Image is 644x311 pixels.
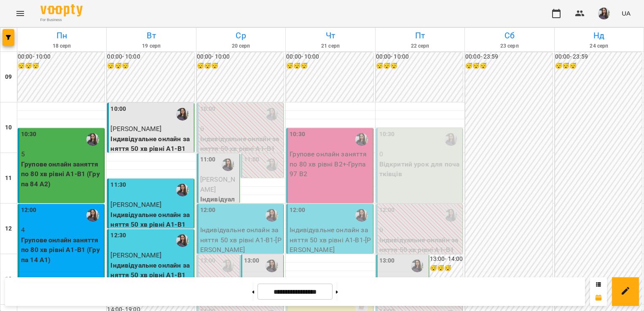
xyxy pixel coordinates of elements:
h6: 😴😴😴 [376,62,463,71]
img: Юлія [355,209,368,222]
h6: 09 [5,72,12,82]
span: For Business [40,17,83,23]
h6: 10 [5,123,12,132]
img: Юлія [445,133,457,146]
h6: 😴😴😴 [465,62,552,71]
span: UA [622,9,631,18]
button: UA [618,5,634,21]
p: Індивідуальне онлайн заняття 50 хв рівні А1-В1 [110,210,192,230]
label: 10:30 [290,130,305,139]
p: Індивідуальне онлайн заняття 50 хв рівні А1-В1 - [PERSON_NAME] [290,225,371,255]
img: Юлія [222,158,234,171]
label: 13:00 [244,256,260,265]
img: Юлія [266,209,278,222]
img: Юлія [176,108,189,121]
p: Індивідуальне онлайн заняття 50 хв рівні А1-В1 ([PERSON_NAME]) [379,235,461,265]
img: Юлія [86,209,99,222]
label: 12:30 [110,231,126,240]
p: Індивідуальне онлайн заняття 50 хв рівні А1-В1 - [PERSON_NAME] [200,225,282,255]
h6: Ср [198,29,284,42]
h6: 😴😴😴 [107,62,194,71]
h6: 00:00 - 23:59 [555,52,642,62]
label: 12:00 [290,206,305,215]
h6: 00:00 - 10:00 [197,52,284,62]
span: [PERSON_NAME] [110,251,161,259]
label: 10:00 [110,105,126,114]
label: 12:00 [21,206,37,215]
img: Юлія [86,133,99,146]
img: ca1374486191da6fb8238bd749558ac4.jpeg [598,8,610,19]
h6: 😴😴😴 [286,62,373,71]
img: Юлія [355,133,368,146]
p: 0 [200,124,282,134]
h6: 20 серп [198,42,284,50]
span: [PERSON_NAME] [200,175,235,193]
h6: 11 [5,174,12,183]
img: Юлія [266,260,278,272]
h6: 😴😴😴 [555,62,642,71]
span: [PERSON_NAME] [110,125,161,133]
h6: 😴😴😴 [18,62,105,71]
h6: 12 [5,224,12,233]
label: 10:30 [21,130,37,139]
span: [PERSON_NAME] [110,201,161,209]
label: 11:00 [244,155,260,164]
label: 12:00 [379,206,395,215]
img: Юлія [445,209,457,222]
p: Групове онлайн заняття по 80 хв рівні А1-В1 (Група 84 A2) [21,159,102,189]
h6: Сб [466,29,553,42]
h6: 😴😴😴 [197,62,284,71]
h6: 00:00 - 10:00 [107,52,194,62]
h6: 00:00 - 10:00 [286,52,373,62]
label: 10:30 [379,130,395,139]
button: Menu [10,3,30,24]
div: Юлія [266,108,278,121]
h6: 00:00 - 10:00 [18,52,105,62]
h6: Вт [108,29,194,42]
img: Юлія [266,158,278,171]
h6: 00:00 - 23:59 [465,52,552,62]
h6: 13:00 - 14:00 [430,255,463,264]
img: Юлія [176,234,189,247]
h6: Нд [556,29,642,42]
p: 0 [379,149,461,159]
label: 11:00 [200,155,216,164]
p: 0 [244,174,282,185]
p: Індивідуальне онлайн заняття 50 хв рівні А1-В1 [110,260,192,280]
h6: 18 серп [19,42,105,50]
p: 4 [21,225,102,235]
label: 13:00 [379,256,395,265]
p: Групове онлайн заняття по 80 хв рівні А1-В1 (Група 14 А1) [21,235,102,265]
p: Індивідуальне онлайн заняття 50 хв рівні А1-В1 ([PERSON_NAME]) [200,134,282,164]
h6: 21 серп [287,42,373,50]
h6: Чт [287,29,373,42]
label: 13:00 [200,256,216,265]
label: 12:00 [200,206,216,215]
h6: Пн [19,29,105,42]
label: 10:00 [200,105,216,114]
img: Юлія [411,260,424,272]
img: Юлія [176,184,189,196]
div: Юлія [222,260,234,272]
img: Voopty Logo [40,4,83,16]
h6: 19 серп [108,42,194,50]
h6: 22 серп [377,42,463,50]
p: Групове онлайн заняття по 80 хв рівні В2+ - Група 97 В2 [290,149,371,179]
p: 5 [21,149,102,159]
p: Індивідуальне онлайн заняття 50 хв рівні А1-В1 [110,134,192,154]
h6: 23 серп [466,42,553,50]
label: 11:30 [110,180,126,190]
